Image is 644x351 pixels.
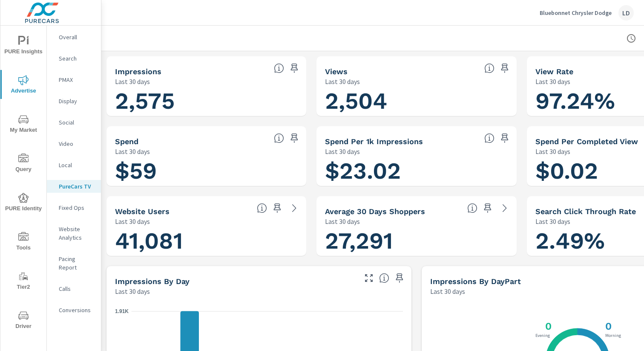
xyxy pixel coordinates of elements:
[362,271,376,285] button: Make Fullscreen
[325,137,423,146] h5: Spend Per 1k Impressions
[3,232,44,253] span: Tools
[59,33,94,41] p: Overall
[287,131,301,145] span: Save this to your personalized report
[59,118,94,127] p: Social
[540,9,612,17] p: Bluebonnet Chrysler Dodge
[59,255,94,272] p: Pacing Report
[535,76,570,87] p: Last 30 days
[257,203,267,213] span: Unique website visitors over the selected time period. [Source: Website Analytics]
[498,61,512,75] span: Save this to your personalized report
[47,223,101,244] div: Website Analytics
[325,226,508,255] h1: 27,291
[3,154,44,174] span: Query
[325,87,508,116] h1: 2,504
[115,207,170,216] h5: Website Users
[3,193,44,214] span: PURE Identity
[59,75,94,84] p: PMAX
[47,31,101,44] div: Overall
[3,271,44,292] span: Tier2
[59,182,94,191] p: PureCars TV
[325,216,360,226] p: Last 30 days
[535,137,638,146] h5: Spend Per Completed View
[47,252,101,274] div: Pacing Report
[115,76,150,87] p: Last 30 days
[604,334,623,338] p: Morning
[535,207,636,216] h5: Search Click Through Rate
[484,133,494,143] span: Total spend per 1,000 impressions. [Source: This data is provided by the video advertising platform]
[59,306,94,314] p: Conversions
[270,201,284,215] span: Save this to your personalized report
[393,271,406,285] span: Save this to your personalized report
[498,131,512,145] span: Save this to your personalized report
[115,277,190,286] h5: Impressions by Day
[115,146,150,157] p: Last 30 days
[535,216,570,226] p: Last 30 days
[115,308,129,314] text: 1.91K
[535,67,573,76] h5: View Rate
[467,203,477,213] span: A rolling 30 day total of daily Shoppers on the dealership website, averaged over the selected da...
[604,320,612,332] h3: 0
[59,97,94,105] p: Display
[47,159,101,171] div: Local
[618,5,634,20] div: LD
[430,277,521,286] h5: Impressions by DayPart
[325,207,425,216] h5: Average 30 Days Shoppers
[274,63,284,73] span: Number of times your connected TV ad was presented to a user. [Source: This data is provided by t...
[534,334,552,338] p: Evening
[47,116,101,129] div: Social
[47,73,101,86] div: PMAX
[59,54,94,63] p: Search
[59,139,94,148] p: Video
[47,201,101,214] div: Fixed Ops
[47,304,101,316] div: Conversions
[484,63,494,73] span: Number of times your connected TV ad was viewed completely by a user. [Source: This data is provi...
[287,201,301,215] a: See more details in report
[3,36,44,57] span: PURE Insights
[115,137,138,146] h5: Spend
[325,157,508,186] h1: $23.02
[498,201,512,215] a: See more details in report
[115,157,298,186] h1: $59
[47,282,101,295] div: Calls
[379,273,389,283] span: The number of impressions, broken down by the day of the week they occurred.
[47,137,101,150] div: Video
[325,146,360,157] p: Last 30 days
[47,180,101,193] div: PureCars TV
[535,146,570,157] p: Last 30 days
[430,286,465,296] p: Last 30 days
[115,216,150,226] p: Last 30 days
[3,114,44,135] span: My Market
[3,75,44,96] span: Advertise
[59,203,94,212] p: Fixed Ops
[59,284,94,293] p: Calls
[59,225,94,242] p: Website Analytics
[59,161,94,169] p: Local
[115,286,150,296] p: Last 30 days
[481,201,494,215] span: Save this to your personalized report
[115,87,298,116] h1: 2,575
[287,61,301,75] span: Save this to your personalized report
[115,226,298,255] h1: 41,081
[47,95,101,107] div: Display
[47,52,101,65] div: Search
[325,67,348,76] h5: Views
[115,67,161,76] h5: Impressions
[325,76,360,87] p: Last 30 days
[543,320,552,332] h3: 0
[3,310,44,331] span: Driver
